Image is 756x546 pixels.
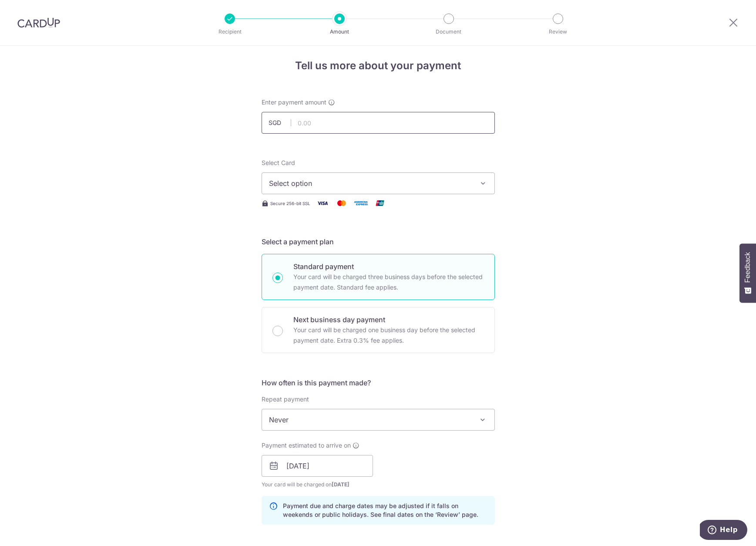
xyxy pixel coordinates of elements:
[293,272,484,293] p: Your card will be charged three business days before the selected payment date. Standard fee appl...
[198,27,262,36] p: Recipient
[371,198,389,209] img: Union Pay
[262,395,309,404] label: Repeat payment
[739,243,756,303] button: Feedback - Show survey
[700,520,747,542] iframe: Opens a widget where you can find more information
[417,27,481,36] p: Document
[293,325,484,346] p: Your card will be charged one business day before the selected payment date. Extra 0.3% fee applies.
[262,480,373,489] span: Your card will be charged on
[270,200,310,207] span: Secure 256-bit SSL
[352,198,370,209] img: American Express
[269,178,472,189] span: Select option
[17,17,60,28] img: CardUp
[262,455,373,477] input: DD / MM / YYYY
[293,314,484,325] p: Next business day payment
[262,98,326,107] span: Enter payment amount
[314,198,331,209] img: Visa
[262,112,495,134] input: 0.00
[262,58,495,74] h4: Tell us more about your payment
[262,409,494,430] span: Never
[262,172,495,194] button: Select option
[293,261,484,272] p: Standard payment
[744,252,752,283] span: Feedback
[283,502,487,519] p: Payment due and charge dates may be adjusted if it falls on weekends or public holidays. See fina...
[269,118,291,127] span: SGD
[307,27,372,36] p: Amount
[262,441,351,450] span: Payment estimated to arrive on
[262,236,495,247] h5: Select a payment plan
[333,198,350,209] img: Mastercard
[262,377,495,388] h5: How often is this payment made?
[262,159,295,166] span: translation missing: en.payables.payment_networks.credit_card.summary.labels.select_card
[526,27,590,36] p: Review
[332,481,349,488] span: [DATE]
